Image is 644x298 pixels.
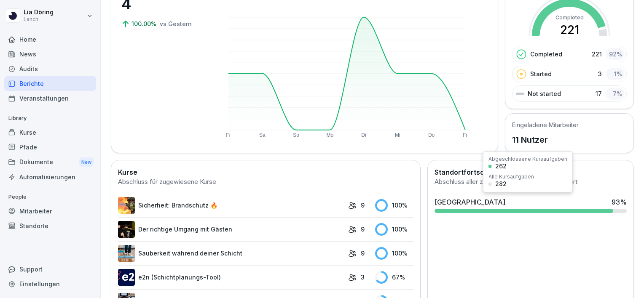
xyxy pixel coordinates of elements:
[512,120,579,129] h5: Eingeladene Mitarbeiter
[4,154,96,170] div: Dokumente
[4,32,96,47] a: Home
[375,199,413,212] div: 100 %
[606,88,625,100] div: 7 %
[4,190,96,204] p: People
[118,269,135,286] img: y8a23ikgwxkm7t4y1vyswmuw.png
[79,157,94,167] div: New
[606,48,625,60] div: 92 %
[528,89,561,98] p: Not started
[118,269,344,286] a: e2n (Schichtplanungs-Tool)
[160,19,192,28] p: vs Gestern
[4,140,96,154] a: Pfade
[598,69,602,78] p: 3
[24,9,54,16] p: Lia Döring
[361,273,365,282] p: 3
[488,174,534,179] div: Alle Kursaufgaben
[435,197,505,207] div: [GEOGRAPHIC_DATA]
[4,91,96,106] a: Veranstaltungen
[4,262,96,277] div: Support
[4,61,96,76] a: Audits
[4,170,96,184] a: Automatisierungen
[118,197,135,214] img: zzov6v7ntk26bk7mur8pz9wg.png
[4,112,96,125] p: Library
[495,181,507,187] div: 282
[259,132,266,138] text: Sa
[362,132,366,138] text: Di
[118,177,413,187] div: Abschluss für zugewiesene Kurse
[431,194,630,216] a: [GEOGRAPHIC_DATA]93%
[395,132,401,138] text: Mi
[118,245,344,262] a: Sauberkeit während deiner Schicht
[4,277,96,291] a: Einstellungen
[512,133,579,146] p: 11 Nutzer
[4,204,96,218] a: Mitarbeiter
[530,69,552,78] p: Started
[612,197,627,207] div: 93 %
[463,132,468,138] text: Fr
[131,19,158,28] p: 100.00%
[118,167,413,177] h2: Kurse
[118,221,135,238] img: exccdt3swefehl83oodrhcfl.png
[530,50,562,59] p: Completed
[327,132,334,138] text: Mo
[435,177,627,187] div: Abschluss aller zugewiesenen Kurse pro Standort
[488,157,567,162] div: Abgeschlossene Kursaufgaben
[596,89,602,98] p: 17
[361,225,365,234] p: 9
[435,167,627,177] h2: Standortfortschritt
[375,271,413,284] div: 67 %
[361,201,365,210] p: 9
[495,163,507,169] div: 262
[4,154,96,170] a: DokumenteNew
[375,247,413,260] div: 100 %
[606,68,625,80] div: 1 %
[118,245,135,262] img: mbzv0a1adexohu9durq61vss.png
[375,223,413,236] div: 100 %
[293,132,299,138] text: So
[118,197,344,214] a: Sicherheit: Brandschutz 🔥
[118,221,344,238] a: Der richtige Umgang mit Gästen
[4,125,96,140] a: Kurse
[24,16,54,22] p: Lanch
[4,76,96,91] a: Berichte
[592,50,602,59] p: 221
[361,249,365,258] p: 9
[226,132,231,138] text: Fr
[429,132,435,138] text: Do
[4,47,96,61] a: News
[4,218,96,233] a: Standorte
